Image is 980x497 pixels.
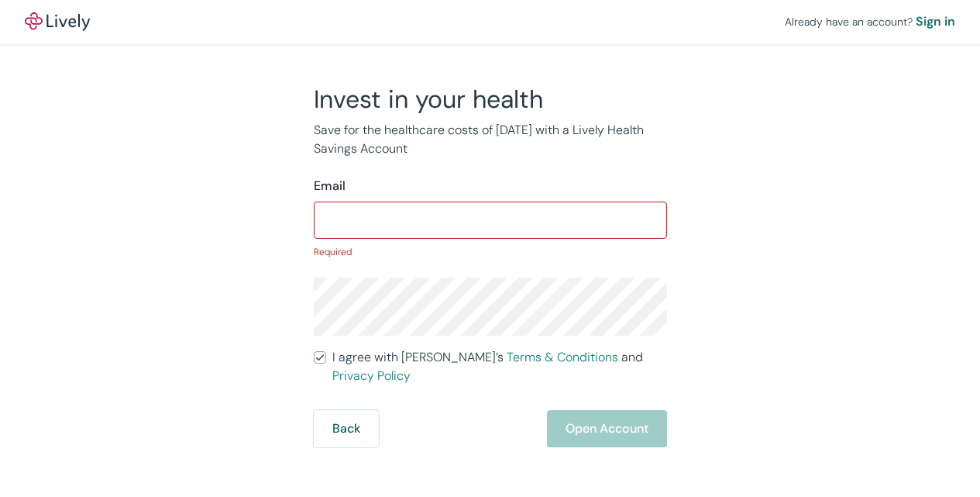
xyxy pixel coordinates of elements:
span: I agree with [PERSON_NAME]’s and [332,348,667,385]
button: Back [314,410,379,447]
label: Email [314,177,346,195]
p: Save for the healthcare costs of [DATE] with a Lively Health Savings Account [314,121,667,158]
a: Terms & Conditions [507,349,618,365]
a: LivelyLively [25,12,90,31]
div: Already have an account? [785,12,955,31]
a: Sign in [916,12,955,31]
img: Lively [25,12,90,31]
p: Required [314,245,667,259]
h2: Invest in your health [314,84,667,115]
a: Privacy Policy [332,368,411,384]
